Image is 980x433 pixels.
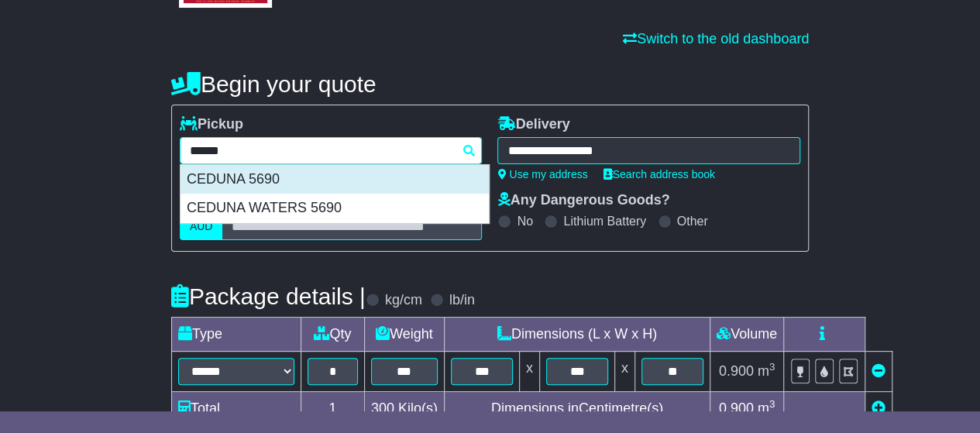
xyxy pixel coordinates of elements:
[603,168,715,180] a: Search address book
[171,284,366,309] h4: Package details |
[563,214,646,229] label: Lithium Battery
[181,165,489,194] div: CEDUNA 5690
[872,363,885,379] a: Remove this item
[371,400,394,416] span: 300
[364,392,444,426] td: Kilo(s)
[180,213,223,240] label: AUD
[497,168,587,180] a: Use my address
[719,400,754,416] span: 0.900
[758,363,775,379] span: m
[180,116,243,133] label: Pickup
[719,363,754,379] span: 0.900
[301,318,364,352] td: Qty
[497,192,669,209] label: Any Dangerous Goods?
[444,318,710,352] td: Dimensions (L x W x H)
[444,392,710,426] td: Dimensions in Centimetre(s)
[519,352,539,392] td: x
[497,116,569,133] label: Delivery
[364,318,444,352] td: Weight
[301,392,364,426] td: 1
[171,318,301,352] td: Type
[171,392,301,426] td: Total
[710,318,783,352] td: Volume
[385,292,422,309] label: kg/cm
[181,194,489,223] div: CEDUNA WATERS 5690
[769,361,775,373] sup: 3
[449,292,475,309] label: lb/in
[517,214,532,229] label: No
[171,71,809,97] h4: Begin your quote
[872,400,885,416] a: Add new item
[623,31,809,46] a: Switch to the old dashboard
[769,398,775,410] sup: 3
[758,400,775,416] span: m
[677,214,708,229] label: Other
[614,352,634,392] td: x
